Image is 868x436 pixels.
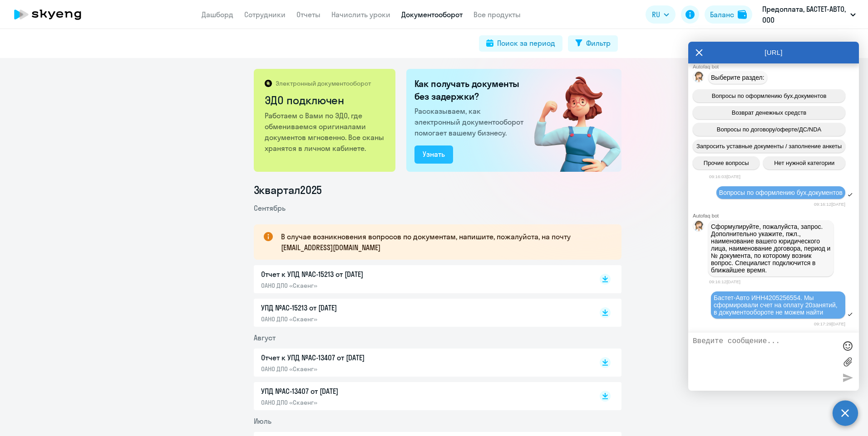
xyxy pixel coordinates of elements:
[276,79,371,87] p: Электронный документооборот
[265,110,386,154] p: Работаем с Вами по ЭДО, где обмениваемся оригиналами документов мгновенно. Все сканы хранятся в л...
[711,223,832,274] span: Сформулируйте, пожалуйста, запрос. Дополнительно укажите, пжл., наименование вашего юридического ...
[814,321,845,326] time: 09:17:29[DATE]
[693,140,845,153] button: Запросить уставные документы / заполнение анкеты
[758,4,860,25] button: Предоплата, БАСТЕТ-АВТО, ООО
[774,160,834,166] span: Нет нужной категории
[414,78,527,103] h2: Как получать документы без задержки?
[717,126,821,133] span: Вопросы по договору/оферте/ДС/NDA
[254,333,276,342] span: Август
[693,213,859,218] div: Autofaq bot
[254,203,286,213] span: Сентябрь
[202,10,233,19] a: Дашборд
[693,156,759,170] button: Прочие вопросы
[414,145,453,164] button: Узнать
[497,38,555,48] div: Поиск за период
[568,35,618,52] button: Фильтр
[696,143,842,150] span: Запросить уставные документы / заполнение анкеты
[814,202,845,207] time: 09:16:12[DATE]
[693,89,845,102] button: Вопросы по оформлению бух.документов
[261,269,581,290] a: Отчет к УПД №AC-15213 от [DATE]ОАНО ДПО «Скаенг»
[519,69,621,172] img: connected
[646,5,676,24] button: RU
[710,9,734,20] div: Баланс
[738,10,747,19] img: balance
[244,10,286,19] a: Сотрудники
[473,10,521,19] a: Все продукты
[762,4,847,25] p: Предоплата, БАСТЕТ-АВТО, ООО
[693,72,705,85] img: bot avatar
[652,9,660,20] span: RU
[261,352,581,373] a: Отчет к УПД №AC-13407 от [DATE]ОАНО ДПО «Скаенг»
[719,189,843,196] span: Вопросы по оформлению бух.документов
[261,281,452,290] p: ОАНО ДПО «Скаенг»
[261,386,452,397] p: УПД №AC-13407 от [DATE]
[709,174,740,179] time: 09:16:03[DATE]
[281,231,605,253] p: В случае возникновения вопросов по документам, напишите, пожалуйста, на почту [EMAIL_ADDRESS][DOM...
[693,123,845,136] button: Вопросы по договору/оферте/ДС/NDA
[261,352,452,363] p: Отчет к УПД №AC-13407 от [DATE]
[261,269,452,280] p: Отчет к УПД №AC-15213 от [DATE]
[254,183,621,197] li: 3 квартал 2025
[331,10,390,19] a: Начислить уроки
[265,93,386,107] h2: ЭДО подключен
[693,106,845,119] button: Возврат денежных средств
[711,74,764,81] span: Выберите раздел:
[693,221,705,234] img: bot avatar
[704,160,749,166] span: Прочие вопросы
[261,365,452,373] p: ОАНО ДПО «Скаенг»
[296,10,321,19] a: Отчеты
[423,149,445,160] div: Узнать
[414,106,527,138] p: Рассказываем, как электронный документооборот помогает вашему бизнесу.
[586,38,611,48] div: Фильтр
[261,398,452,407] p: ОАНО ДПО «Скаенг»
[261,386,581,407] a: УПД №AC-13407 от [DATE]ОАНО ДПО «Скаенг»
[763,156,845,170] button: Нет нужной категории
[261,302,581,323] a: УПД №AC-15213 от [DATE]ОАНО ДПО «Скаенг»
[712,92,827,99] span: Вопросы по оформлению бух.документов
[261,315,452,323] p: ОАНО ДПО «Скаенг»
[479,35,562,52] button: Поиск за период
[401,10,463,19] a: Документооборот
[261,302,452,313] p: УПД №AC-15213 от [DATE]
[841,355,854,368] label: Лимит 10 файлов
[732,109,806,116] span: Возврат денежных средств
[705,5,752,24] button: Балансbalance
[693,64,859,69] div: Autofaq bot
[709,279,740,284] time: 09:16:12[DATE]
[714,294,839,316] span: Бастет-Авто ИНН4205256554. Мы сформировали счет на оплату 20занятий, в документообороте не можем ...
[254,417,271,426] span: Июль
